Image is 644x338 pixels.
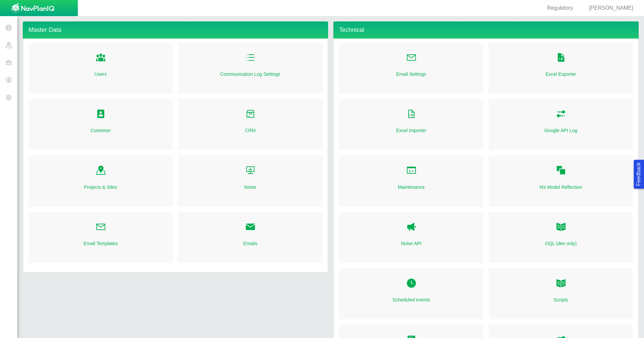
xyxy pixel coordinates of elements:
div: Folder Open Icon Scheduled events [339,268,483,319]
div: Folder Open Icon Scripts [489,268,633,319]
h4: Technical [333,21,639,39]
a: Folder Open Icon [245,163,256,178]
a: OQL (dev only) [545,240,577,247]
a: Noise API [401,240,421,247]
a: Folder Open Icon [406,107,417,122]
div: Folder Open Icon Communication Log Settings [178,43,322,94]
img: UrbanGroupSolutionsTheme$USG_Images$logo.png [11,3,54,14]
div: Folder Open Icon Maintenance [339,155,483,206]
div: Noise API Noise API [339,212,483,263]
div: Folder Open Icon Excel Exporter [489,43,633,94]
div: Folder Open Icon Excel Importer [339,99,483,150]
a: Folder Open Icon [556,163,566,178]
a: Noise [244,184,256,190]
a: Communication Log Settings [220,71,280,77]
a: Noise API [406,220,417,235]
a: Folder Open Icon [245,220,256,235]
a: Folder Open Icon [556,107,566,122]
a: OQL [556,220,566,235]
a: Folder Open Icon [245,51,256,65]
a: CRM [245,127,256,134]
a: Folder Open Icon [556,276,566,291]
a: Scripts [554,296,568,303]
a: Excel Importer [396,127,426,134]
button: Feedback [634,160,644,188]
a: Folder Open Icon [406,51,417,65]
a: Mx Model Reflection [540,184,582,190]
span: [PERSON_NAME] [589,5,633,11]
a: Users [95,71,107,77]
div: Folder Open Icon Google API Log [489,99,633,150]
h4: Master Data [23,21,328,39]
div: OQL OQL (dev only) [489,212,633,263]
span: Regulatory [547,5,573,11]
a: Folder Open Icon [245,107,256,122]
a: Excel Exporter [545,71,576,77]
a: Folder Open Icon [96,107,106,122]
a: Projects & Sites [84,184,117,190]
a: Folder Open Icon [406,163,417,178]
a: Scheduled events [392,296,430,303]
a: Customer [91,127,111,134]
div: Folder Open Icon Noise [178,155,322,206]
div: Folder Open Icon Emails [178,212,322,263]
div: [PERSON_NAME] [581,4,636,12]
a: Email Templates [84,240,118,247]
a: Email Settings [396,71,426,77]
a: Folder Open Icon [406,276,417,291]
div: Folder Open Icon Email Templates [29,212,173,263]
div: Folder Open Icon Email Settings [339,43,483,94]
a: Google API Log [544,127,577,134]
a: Folder Open Icon [96,163,106,178]
div: Folder Open Icon CRM [178,99,322,150]
a: Maintenance [398,184,425,190]
a: Emails [243,240,257,247]
div: Folder Open Icon Users [29,43,173,94]
a: Folder Open Icon [96,51,106,65]
div: Folder Open Icon Customer [29,99,173,150]
div: Folder Open Icon Projects & Sites [29,155,173,206]
a: Folder Open Icon [96,220,106,235]
a: Folder Open Icon [556,51,566,65]
div: Folder Open Icon Mx Model Reflection [489,155,633,206]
